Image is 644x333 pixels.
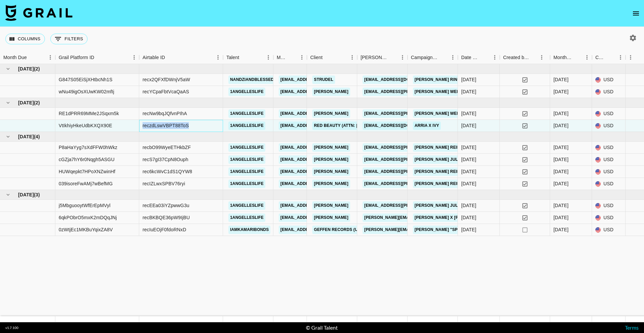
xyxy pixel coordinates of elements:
[312,76,335,84] a: Strudel
[461,168,476,175] div: 7/21/2025
[413,155,472,164] a: [PERSON_NAME] july ugc
[143,122,189,129] div: reczdLswVBPT88ToS
[50,34,88,44] button: Show filters
[592,224,626,236] div: USD
[228,180,265,188] a: 1angelleslife
[3,51,27,64] div: Month Due
[3,132,13,141] button: hide children
[143,88,189,95] div: recYCpaFbtVcaQaAS
[228,109,265,118] a: 1angelleslife
[312,109,350,118] a: [PERSON_NAME]
[461,226,476,233] div: 8/9/2025
[461,180,476,187] div: 7/29/2025
[461,51,480,64] div: Date Created
[279,201,354,210] a: [EMAIL_ADDRESS][DOMAIN_NAME]
[595,51,606,64] div: Currency
[413,168,488,176] a: [PERSON_NAME] reimbursement
[312,201,350,210] a: [PERSON_NAME]
[363,109,472,118] a: [EMAIL_ADDRESS][PERSON_NAME][DOMAIN_NAME]
[228,122,265,130] a: 1angelleslife
[59,214,117,221] div: 6qkPObrO5mxK2mDQqJNj
[18,133,34,140] span: [DATE]
[312,88,350,96] a: [PERSON_NAME]
[363,213,472,222] a: [PERSON_NAME][EMAIL_ADDRESS][DOMAIN_NAME]
[312,180,350,188] a: [PERSON_NAME]
[143,51,165,64] div: Airtable ID
[59,122,112,129] div: VtIkhiyHkeUdbKXQX90E
[363,88,472,96] a: [EMAIL_ADDRESS][PERSON_NAME][DOMAIN_NAME]
[490,52,500,62] button: Menu
[625,324,639,331] a: Terms
[59,168,115,175] div: HUWqepkt7HPoXNZwinHf
[461,202,476,209] div: 8/27/2025
[143,214,190,221] div: recBKBQE36pW9IjBU
[94,53,104,62] button: Sort
[59,51,94,64] div: Grail Platform ID
[306,324,338,331] div: © Grail Talent
[228,155,265,164] a: 1angelleslife
[5,34,45,44] button: Select columns
[361,51,388,64] div: [PERSON_NAME]
[273,51,307,64] div: Manager
[606,53,615,62] button: Sort
[312,143,350,152] a: [PERSON_NAME]
[592,154,626,166] div: USD
[312,213,350,222] a: [PERSON_NAME]
[59,110,119,117] div: RE1dPRR69MMe2JSqxm5k
[615,52,626,62] button: Menu
[228,76,278,84] a: nandziandblessed_
[413,76,473,84] a: [PERSON_NAME] Ring 2025
[279,213,354,222] a: [EMAIL_ADDRESS][DOMAIN_NAME]
[34,65,40,72] span: ( 2 )
[228,143,265,152] a: 1angelleslife
[139,51,223,64] div: Airtable ID
[553,144,569,151] div: Jul '25
[34,133,40,140] span: ( 4 )
[553,202,569,209] div: Aug '25
[34,191,40,198] span: ( 3 )
[239,53,249,62] button: Sort
[461,88,476,95] div: 5/7/2025
[297,52,307,62] button: Menu
[413,109,471,118] a: [PERSON_NAME] website
[279,88,354,96] a: [EMAIL_ADDRESS][DOMAIN_NAME]
[411,51,438,64] div: Campaign (Type)
[363,180,472,188] a: [EMAIL_ADDRESS][PERSON_NAME][DOMAIN_NAME]
[413,226,494,234] a: [PERSON_NAME] "Spend it" Sped Up
[592,74,626,86] div: USD
[228,201,265,210] a: 1angelleslife
[45,52,55,62] button: Menu
[312,122,394,130] a: Red Beauty (ATTN: [PERSON_NAME])
[347,52,357,62] button: Menu
[592,142,626,154] div: USD
[363,143,472,152] a: [EMAIL_ADDRESS][PERSON_NAME][DOMAIN_NAME]
[461,122,476,129] div: 6/10/2025
[279,155,354,164] a: [EMAIL_ADDRESS][DOMAIN_NAME]
[626,52,636,62] button: Menu
[461,214,476,221] div: 8/19/2025
[143,226,186,233] div: recIuEOjF0fdoRNxD
[279,76,354,84] a: [EMAIL_ADDRESS][DOMAIN_NAME]
[59,226,113,233] div: 0zWtjEc1MKBuYqixZA8V
[461,144,476,151] div: 7/8/2025
[143,156,188,163] div: recS7gI37CpN8Ouph
[3,64,13,74] button: hide children
[213,52,223,62] button: Menu
[228,213,265,222] a: 1angelleslife
[59,76,112,83] div: G847S05EiSjXHtbcNh1S
[307,51,357,64] div: Client
[223,51,273,64] div: Talent
[59,202,110,209] div: j5MbguooytWfErEpMVyl
[553,168,569,175] div: Jul '25
[3,98,13,107] button: hide children
[5,5,72,21] img: Grail Talent
[59,180,113,187] div: 039isoreFwAMj7wBefMG
[553,122,569,129] div: Jun '25
[582,52,592,62] button: Menu
[279,180,354,188] a: [EMAIL_ADDRESS][DOMAIN_NAME]
[55,51,139,64] div: Grail Platform ID
[553,214,569,221] div: Aug '25
[629,7,643,20] button: open drawer
[228,168,265,176] a: 1angelleslife
[18,65,34,72] span: [DATE]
